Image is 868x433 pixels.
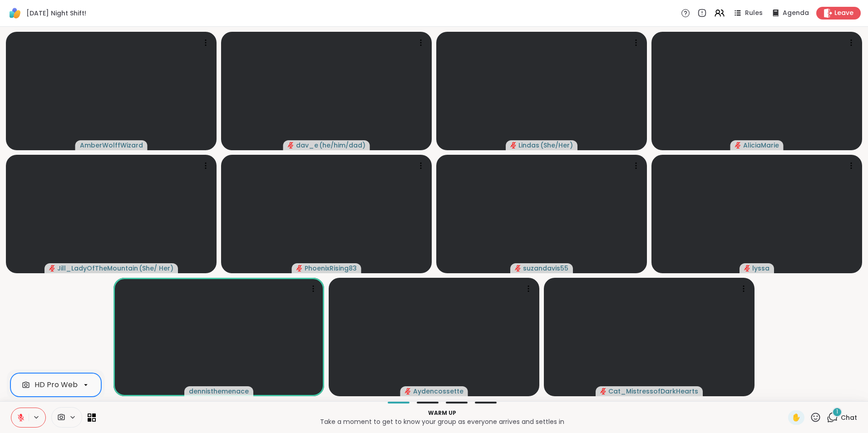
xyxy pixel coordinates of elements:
[26,9,86,18] span: [DATE] Night Shift!
[296,265,303,271] span: audio-muted
[319,141,365,150] span: ( he/him/dad )
[836,408,838,416] span: 1
[510,142,517,148] span: audio-muted
[7,5,23,21] img: ShareWell Logomark
[841,413,857,422] span: Chat
[413,387,464,396] span: Aydencossette
[745,9,763,18] span: Rules
[57,264,138,273] span: Jill_LadyOfTheMountain
[792,412,801,423] span: ✋
[752,264,769,273] span: lyssa
[296,141,318,150] span: dav_e
[305,264,357,273] span: PhoenixRising83
[101,417,783,426] p: Take a moment to get to know your group as everyone arrives and settles in
[405,388,411,394] span: audio-muted
[608,387,698,396] span: Cat_MistressofDarkHearts
[139,264,173,273] span: ( She/ Her )
[288,142,294,148] span: audio-muted
[189,387,249,396] span: dennisthemenace
[735,142,741,148] span: audio-muted
[80,141,143,150] span: AmberWolffWizard
[834,9,853,18] span: Leave
[35,379,114,390] div: HD Pro Webcam C920
[744,265,750,271] span: audio-muted
[515,265,521,271] span: audio-muted
[49,265,55,271] span: audio-muted
[743,141,779,150] span: AliciaMarie
[540,141,573,150] span: ( She/Her )
[101,409,783,417] p: Warm up
[523,264,568,273] span: suzandavis55
[600,388,607,394] span: audio-muted
[783,9,809,18] span: Agenda
[518,141,539,150] span: Lindas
